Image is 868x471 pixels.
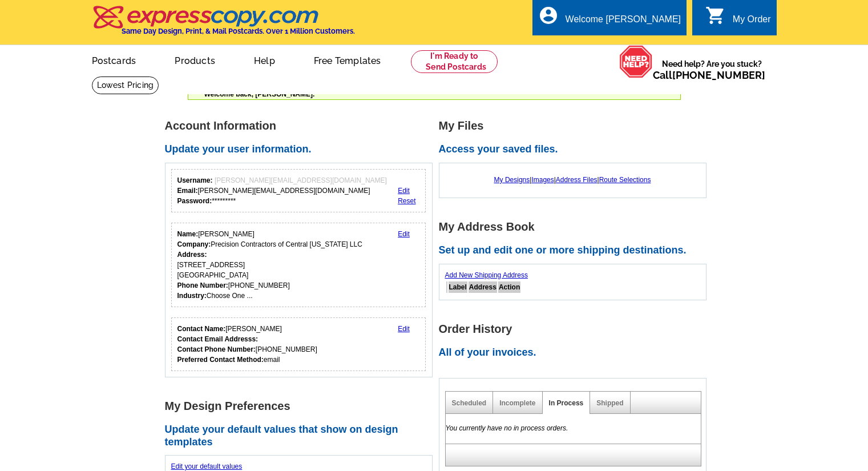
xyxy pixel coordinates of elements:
[165,400,439,412] h1: My Design Preferences
[177,356,264,364] strong: Preferred Contact Method:
[177,230,199,238] strong: Name:
[177,325,226,333] strong: Contact Name:
[619,45,653,78] img: help
[653,69,765,81] span: Call
[177,229,362,301] div: [PERSON_NAME] Precision Contractors of Central [US_STATE] LLC [STREET_ADDRESS] [GEOGRAPHIC_DATA] ...
[177,176,213,184] strong: Username:
[672,69,765,81] a: [PHONE_NUMBER]
[165,143,439,156] h2: Update your user information.
[177,175,387,206] div: [PERSON_NAME][EMAIL_ADDRESS][DOMAIN_NAME] *********
[398,230,410,238] a: Edit
[446,424,568,432] em: You currently have no in process orders.
[398,325,410,333] a: Edit
[236,46,293,73] a: Help
[215,176,387,184] span: [PERSON_NAME][EMAIL_ADDRESS][DOMAIN_NAME]
[177,335,259,343] strong: Contact Email Addresss:
[177,187,198,195] strong: Email:
[653,58,771,81] span: Need help? Are you stuck?
[92,14,355,35] a: Same Day Design, Print, & Mail Postcards. Over 1 Million Customers.
[74,46,155,73] a: Postcards
[531,176,554,184] a: Images
[171,317,426,371] div: Who should we contact regarding order issues?
[599,176,651,184] a: Route Selections
[177,292,207,300] strong: Industry:
[177,345,256,353] strong: Contact Phone Number:
[171,462,243,470] a: Edit your default values
[449,281,467,293] th: Label
[398,187,410,195] a: Edit
[499,399,535,407] a: Incomplete
[296,46,399,73] a: Free Templates
[171,169,426,212] div: Your login information.
[439,120,713,132] h1: My Files
[494,176,530,184] a: My Designs
[177,281,228,289] strong: Phone Number:
[439,244,713,257] h2: Set up and edit one or more shipping destinations.
[452,399,487,407] a: Scheduled
[177,240,211,248] strong: Company:
[498,281,520,293] th: Action
[705,13,771,27] a: shopping_cart My Order
[596,399,623,407] a: Shipped
[733,14,771,30] div: My Order
[177,324,317,365] div: [PERSON_NAME] [PHONE_NUMBER] email
[445,271,528,279] a: Add New Shipping Address
[566,14,681,30] div: Welcome [PERSON_NAME]
[445,169,700,191] div: | | |
[156,46,233,73] a: Products
[122,27,355,35] h4: Same Day Design, Print, & Mail Postcards. Over 1 Million Customers.
[439,347,713,359] h2: All of your invoices.
[538,5,559,26] i: account_circle
[439,323,713,335] h1: Order History
[439,221,713,233] h1: My Address Book
[171,223,426,307] div: Your personal details.
[469,281,497,293] th: Address
[177,197,212,205] strong: Password:
[398,197,415,205] a: Reset
[556,176,597,184] a: Address Files
[165,120,439,132] h1: Account Information
[165,424,439,448] h2: Update your default values that show on design templates
[177,251,207,259] strong: Address:
[549,399,584,407] a: In Process
[705,5,726,26] i: shopping_cart
[204,90,315,98] span: Welcome back, [PERSON_NAME].
[439,143,713,156] h2: Access your saved files.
